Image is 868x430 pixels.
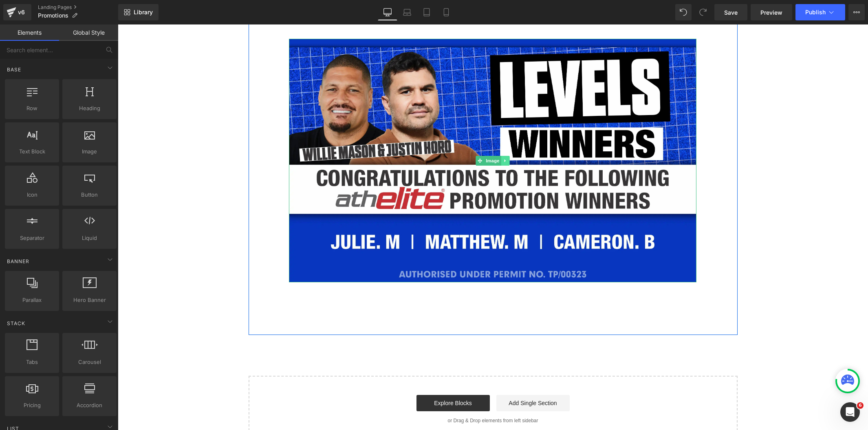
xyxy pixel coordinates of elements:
[675,4,692,20] button: Undo
[6,257,30,265] span: Banner
[65,104,114,113] span: Heading
[751,4,792,20] a: Preview
[144,393,607,399] p: or Drag & Drop elements from left sidebar
[857,402,864,409] span: 6
[118,4,159,20] a: New Library
[65,147,114,156] span: Image
[724,8,738,17] span: Save
[7,296,57,304] span: Parallax
[7,104,57,113] span: Row
[848,4,865,20] button: More
[417,4,436,20] a: Tablet
[378,4,397,20] a: Desktop
[6,319,26,327] span: Stack
[7,147,57,156] span: Text Block
[805,9,826,16] span: Publish
[695,4,711,20] button: Redo
[16,7,26,18] div: v6
[65,358,114,366] span: Carousel
[7,358,57,366] span: Tabs
[134,9,153,16] span: Library
[6,66,22,73] span: Base
[840,402,860,422] iframe: Intercom live chat
[379,370,452,387] a: Add Single Section
[38,4,118,11] a: Landing Pages
[38,12,68,19] span: Promotions
[367,131,384,141] span: Image
[7,191,57,199] span: Icon
[7,234,57,242] span: Separator
[7,401,57,410] span: Pricing
[383,131,392,141] a: Expand / Collapse
[65,234,114,242] span: Liquid
[299,370,372,387] a: Explore Blocks
[59,24,118,41] a: Global Style
[3,4,31,20] a: v6
[436,4,456,20] a: Mobile
[397,4,417,20] a: Laptop
[65,296,114,304] span: Hero Banner
[795,4,845,20] button: Publish
[65,191,114,199] span: Button
[65,401,114,410] span: Accordion
[760,8,782,17] span: Preview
